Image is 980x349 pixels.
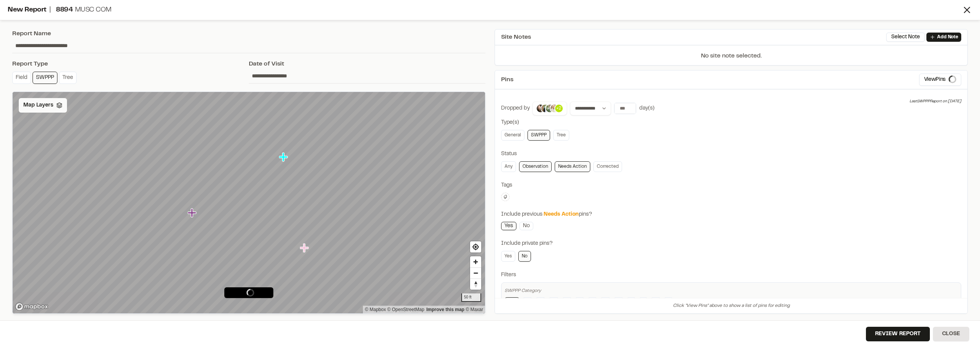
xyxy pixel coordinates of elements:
[588,297,597,308] a: F
[470,268,481,279] span: Zoom out
[545,104,554,113] img: Wayne Lee
[553,130,569,141] a: Tree
[593,161,622,172] a: Corrected
[470,267,481,279] button: Zoom out
[536,104,545,113] img: Abigail Richardson
[556,105,562,112] p: +2
[886,33,925,42] button: Select Note
[562,297,572,308] a: D
[495,51,967,65] p: No site note selected.
[501,33,531,42] span: Site Notes
[575,297,585,308] a: E
[541,104,550,113] img: Gary Collins
[501,118,961,127] div: Type(s)
[505,287,958,294] div: SWPPP Category
[501,193,510,201] button: Edit Tags
[249,59,485,69] div: Date of Visit
[501,75,513,84] span: Pins
[75,7,111,13] span: MUSC COM
[866,327,930,341] button: Review Report
[501,104,530,113] div: Dropped by
[470,256,481,267] button: Zoom in
[519,161,552,172] a: Observation
[505,297,519,308] a: Any
[544,212,579,217] span: Needs Action
[639,297,648,308] a: J
[501,210,961,219] div: Include previous pins?
[279,152,289,162] div: Map marker
[614,297,624,308] a: H
[501,130,524,141] a: General
[470,279,481,290] button: Reset bearing to north
[387,307,425,312] a: OpenStreetMap
[13,92,485,313] canvas: Map
[550,104,559,113] img: Sinuhe Perez
[519,222,533,230] a: No
[919,74,961,86] button: ViewPins
[300,243,310,253] div: Map marker
[501,251,515,262] a: Yes
[549,297,559,308] a: C
[933,327,969,341] button: Close
[528,130,550,141] a: SWPPP
[465,307,483,312] a: Maxar
[627,297,636,308] a: I
[365,307,386,312] a: Mapbox
[518,251,531,262] a: No
[188,208,198,218] div: Map marker
[461,293,481,302] div: 50 ft
[523,297,532,308] a: A
[495,298,967,313] div: Click "View Pins" above to show a list of pins for editing
[639,104,655,113] div: day(s)
[8,5,962,15] div: New Report
[12,29,485,38] div: Report Name
[501,239,961,248] div: Include private pins?
[501,150,961,158] div: Status
[501,181,961,190] div: Tags
[501,271,961,279] div: Filters
[600,297,611,308] a: G
[651,297,661,308] a: K
[470,241,481,252] button: Find my location
[12,59,249,69] div: Report Type
[426,307,464,312] a: Map feedback
[910,98,961,105] div: Last SWPPP Report on [DATE]
[536,297,546,308] a: B
[937,34,958,41] p: Add Note
[501,161,516,172] a: Any
[555,161,590,172] a: Needs Action
[532,102,567,115] button: +2
[664,297,673,308] a: L
[501,222,516,230] a: Yes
